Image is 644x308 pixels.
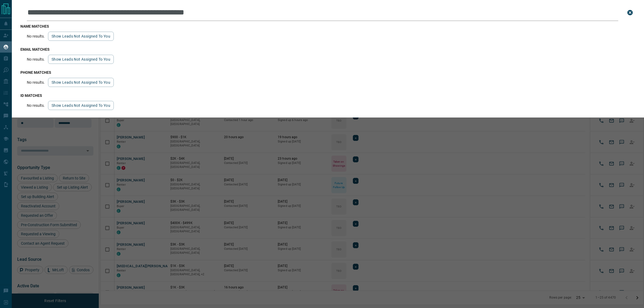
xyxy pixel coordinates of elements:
[27,57,45,61] p: No results.
[20,70,635,75] h3: phone matches
[20,24,635,28] h3: name matches
[20,93,635,98] h3: id matches
[27,34,45,38] p: No results.
[625,7,635,18] button: close search bar
[27,80,45,85] p: No results.
[48,32,114,41] button: show leads not assigned to you
[48,78,114,87] button: show leads not assigned to you
[48,101,114,110] button: show leads not assigned to you
[48,55,114,64] button: show leads not assigned to you
[20,47,635,52] h3: email matches
[27,103,45,108] p: No results.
